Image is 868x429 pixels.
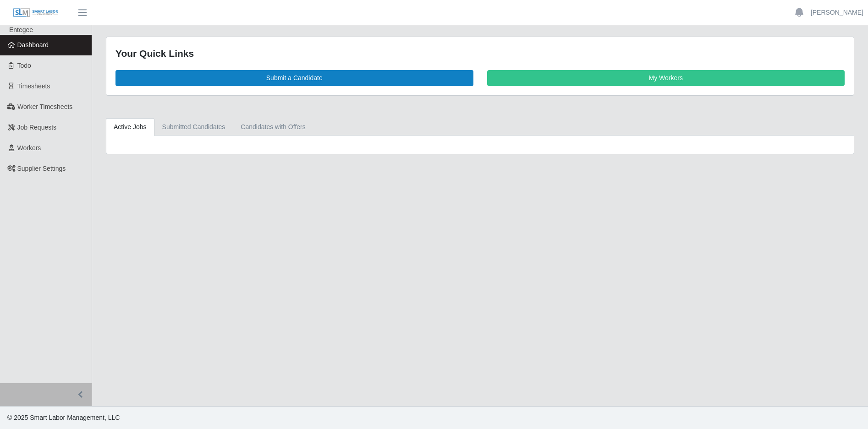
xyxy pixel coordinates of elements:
span: Supplier Settings [17,165,66,172]
span: Timesheets [17,82,50,90]
a: My Workers [487,70,845,86]
span: Worker Timesheets [17,103,72,110]
img: SLM Logo [13,8,59,18]
a: Active Jobs [106,118,154,136]
a: Submit a Candidate [115,70,473,86]
div: Your Quick Links [115,46,845,61]
span: Workers [17,144,41,152]
span: Todo [17,62,31,69]
a: [PERSON_NAME] [811,8,863,17]
span: Entegee [9,26,33,33]
span: Job Requests [17,124,57,131]
a: Submitted Candidates [154,118,233,136]
span: Dashboard [17,41,49,49]
span: © 2025 Smart Labor Management, LLC [7,414,120,421]
a: Candidates with Offers [233,118,313,136]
